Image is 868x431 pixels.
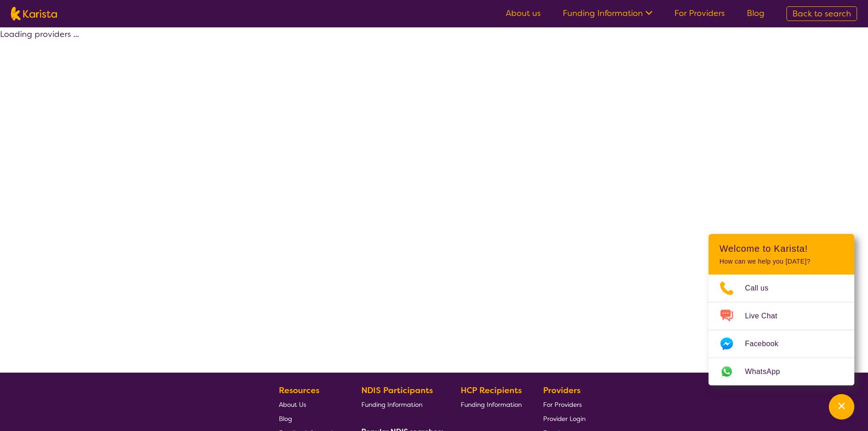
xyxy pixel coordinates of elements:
a: Back to search [786,6,857,21]
button: Channel Menu [829,394,854,420]
a: Provider Login [543,411,586,426]
a: About us [506,8,541,19]
div: Channel Menu [709,234,854,385]
span: Facebook [745,337,789,351]
span: WhatsApp [745,365,791,379]
span: Live Chat [745,309,788,323]
b: Resources [279,385,319,396]
a: About Us [279,397,340,411]
span: Funding Information [461,400,522,409]
a: Funding Information [361,397,440,411]
img: Karista logo [11,7,57,21]
b: Providers [543,385,580,396]
span: For Providers [543,400,582,409]
b: NDIS Participants [361,385,433,396]
span: About Us [279,400,306,409]
a: Blog [279,411,340,426]
span: Funding Information [361,400,422,409]
h2: Welcome to Karista! [719,243,843,254]
ul: Choose channel [709,275,854,385]
a: For Providers [543,397,586,411]
a: For Providers [674,8,725,19]
span: Provider Login [543,415,586,423]
a: Funding Information [461,397,522,411]
p: How can we help you [DATE]? [719,258,843,265]
b: HCP Recipients [461,385,522,396]
span: Blog [279,415,292,423]
a: Web link opens in a new tab. [709,358,854,385]
a: Funding Information [563,8,652,19]
span: Call us [745,281,780,295]
span: Back to search [792,8,851,19]
a: Blog [747,8,765,19]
